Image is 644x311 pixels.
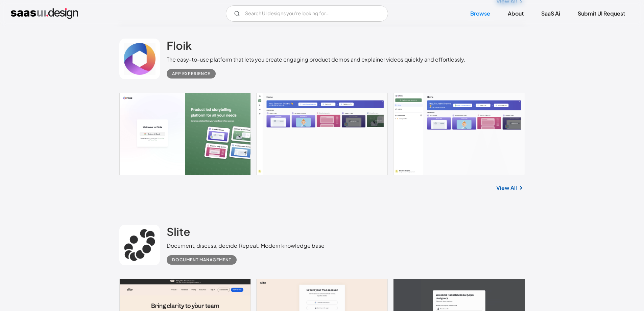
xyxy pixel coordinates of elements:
a: Floik [167,39,192,55]
div: The easy-to-use platform that lets you create engaging product demos and explainer videos quickly... [167,55,466,64]
a: About [500,6,532,21]
a: Submit UI Request [570,6,633,21]
div: Document, discuss, decide.Repeat. Modern knowledge base [167,242,325,250]
div: Document Management [172,256,231,264]
a: Browse [462,6,498,21]
a: Slite [167,225,190,242]
form: Email Form [226,5,388,22]
input: Search UI designs you're looking for... [226,5,388,22]
a: home [11,8,78,19]
div: App Experience [172,70,210,78]
h2: Floik [167,39,192,52]
h2: Slite [167,225,190,238]
a: SaaS Ai [533,6,568,21]
a: View All [496,184,517,192]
